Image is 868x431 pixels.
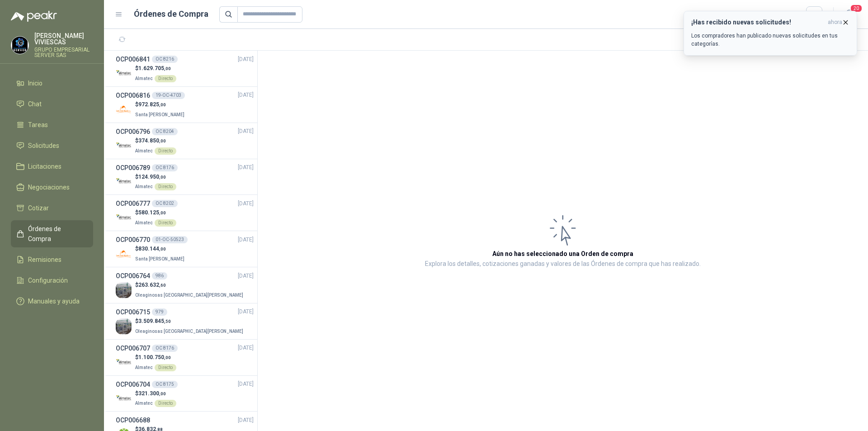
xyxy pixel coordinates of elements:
p: $ [135,245,186,253]
div: OC 8176 [152,164,178,171]
img: Company Logo [116,102,132,118]
a: OCP006715979[DATE] Company Logo$3.509.845,50Oleaginosas [GEOGRAPHIC_DATA][PERSON_NAME] [116,307,254,336]
a: OCP00681619-OC-4703[DATE] Company Logo$972.825,00Santa [PERSON_NAME] [116,90,254,119]
img: Company Logo [116,246,132,262]
span: ,60 [159,283,166,288]
span: 124.950 [138,174,166,180]
div: 979 [152,308,167,316]
div: Directo [155,183,176,190]
p: $ [135,353,176,362]
a: OCP006764986[DATE] Company Logo$263.632,60Oleaginosas [GEOGRAPHIC_DATA][PERSON_NAME] [116,271,254,299]
a: OCP006777OC 8202[DATE] Company Logo$580.125,00AlmatecDirecto [116,199,254,227]
span: [DATE] [238,272,254,280]
h3: OCP006715 [116,307,150,317]
h3: OCP006707 [116,343,150,353]
span: Santa [PERSON_NAME] [135,112,184,117]
p: $ [135,100,186,109]
span: Manuales y ayuda [28,296,80,306]
span: Almatec [135,184,153,189]
span: Almatec [135,365,153,370]
button: 20 [841,6,857,23]
img: Company Logo [116,391,132,407]
a: Órdenes de Compra [11,220,93,247]
span: [DATE] [238,55,254,64]
img: Company Logo [116,318,132,334]
span: Remisiones [28,255,61,265]
span: [DATE] [238,236,254,244]
p: $ [135,208,176,217]
img: Logo peakr [11,11,57,22]
img: Company Logo [11,37,28,54]
span: 374.850 [138,137,166,144]
span: 3.509.845 [138,318,171,324]
h3: OCP006777 [116,199,150,208]
span: Chat [28,99,42,109]
p: $ [135,389,176,398]
div: Directo [155,75,176,82]
div: 19-OC-4703 [152,92,185,99]
span: Inicio [28,78,42,88]
div: OC 8175 [152,381,178,388]
img: Company Logo [116,355,132,370]
h3: OCP006770 [116,235,150,245]
img: Company Logo [116,282,132,298]
span: Santa [PERSON_NAME] [135,256,184,261]
p: $ [135,281,245,289]
a: Cotizar [11,199,93,217]
div: OC 8202 [152,200,178,207]
span: ,00 [159,210,166,215]
a: Configuración [11,272,93,289]
span: 1.100.750 [138,354,171,360]
a: OCP00677001-OC-50523[DATE] Company Logo$830.144,00Santa [PERSON_NAME] [116,235,254,263]
span: Almatec [135,148,153,153]
span: ,00 [159,138,166,143]
span: ,00 [164,66,171,71]
a: OCP006789OC 8176[DATE] Company Logo$124.950,00AlmatecDirecto [116,163,254,191]
a: Licitaciones [11,158,93,175]
h3: ¡Has recibido nuevas solicitudes! [691,19,824,26]
span: Órdenes de Compra [28,224,85,244]
span: [DATE] [238,344,254,352]
span: Oleaginosas [GEOGRAPHIC_DATA][PERSON_NAME] [135,329,243,334]
div: Directo [155,364,176,371]
img: Company Logo [116,138,132,154]
a: Chat [11,95,93,113]
a: OCP006707OC 8176[DATE] Company Logo$1.100.750,00AlmatecDirecto [116,343,254,372]
span: ahora [828,19,842,26]
span: 321.300 [138,390,166,397]
button: ¡Has recibido nuevas solicitudes!ahora Los compradores han publicado nuevas solicitudes en tus ca... [684,11,857,56]
span: ,00 [164,355,171,360]
div: 01-OC-50523 [152,236,188,243]
span: [DATE] [238,380,254,388]
a: Manuales y ayuda [11,293,93,310]
span: ,50 [164,319,171,324]
p: $ [135,64,176,73]
span: 580.125 [138,209,166,216]
span: ,00 [159,391,166,396]
h3: OCP006816 [116,90,150,100]
span: ,00 [159,102,166,107]
a: OCP006704OC 8175[DATE] Company Logo$321.300,00AlmatecDirecto [116,379,254,408]
span: ,00 [159,175,166,180]
div: 986 [152,272,167,279]
div: OC 8176 [152,345,178,352]
a: Remisiones [11,251,93,268]
p: GRUPO EMPRESARIAL SERVER SAS [34,47,93,58]
h1: Órdenes de Compra [134,8,208,20]
a: Inicio [11,75,93,92]
span: ,00 [159,246,166,251]
div: OC 8204 [152,128,178,135]
span: [DATE] [238,163,254,172]
h3: OCP006704 [116,379,150,389]
p: Los compradores han publicado nuevas solicitudes en tus categorías. [691,32,849,48]
span: 20 [850,4,863,13]
a: Tareas [11,116,93,133]
span: 1.629.705 [138,65,171,71]
h3: OCP006764 [116,271,150,281]
h3: OCP006796 [116,127,150,137]
p: $ [135,137,176,145]
span: Almatec [135,76,153,81]
h3: OCP006841 [116,54,150,64]
div: OC 8216 [152,56,178,63]
span: Almatec [135,401,153,406]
